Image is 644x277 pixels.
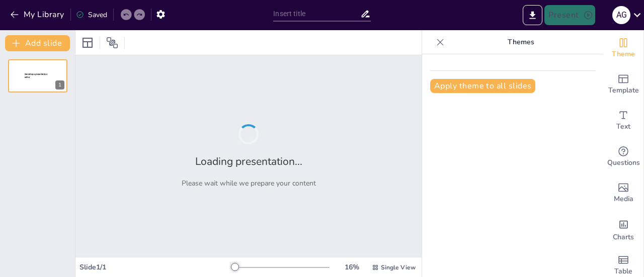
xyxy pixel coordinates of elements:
span: Single View [381,263,416,271]
div: Get real-time input from your audience [603,139,643,175]
p: Themes [448,30,593,54]
div: Add text boxes [603,103,643,139]
h2: Loading presentation... [195,154,302,168]
span: Template [608,85,639,96]
div: 1 [8,59,67,93]
button: Present [544,5,595,25]
div: 16 % [340,262,364,272]
button: Add slide [5,35,70,51]
span: Media [614,194,633,205]
span: Theme [612,49,635,60]
span: Charts [613,232,634,243]
input: Insert title [273,7,360,21]
div: Add images, graphics, shapes or video [603,175,643,211]
div: Slide 1 / 1 [79,262,233,272]
div: Layout [79,35,96,51]
button: Apply theme to all slides [430,79,535,93]
div: 1 [55,80,64,89]
div: Add ready made slides [603,66,643,103]
div: Saved [76,10,107,20]
div: Change the overall theme [603,30,643,66]
div: A G [612,6,630,24]
span: Questions [607,157,640,168]
button: My Library [8,7,68,23]
span: Table [614,266,632,277]
p: Please wait while we prepare your content [182,178,316,188]
span: Position [106,37,118,49]
div: Add charts and graphs [603,211,643,247]
span: Sendsteps presentation editor [25,73,47,78]
span: Text [616,121,630,132]
button: A G [612,5,630,25]
button: Export to PowerPoint [523,5,542,25]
